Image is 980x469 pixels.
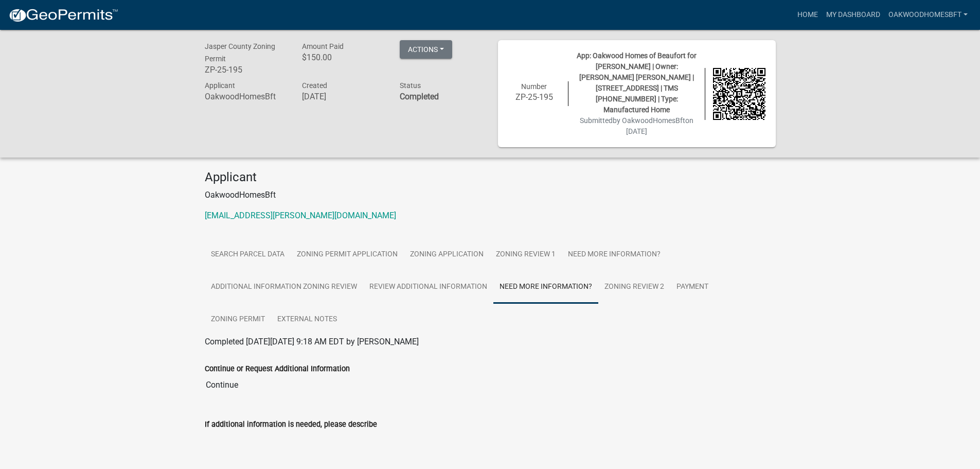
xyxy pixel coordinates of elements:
span: App: Oakwood Homes of Beaufort for [PERSON_NAME] | Owner: [PERSON_NAME] [PERSON_NAME] | [STREET_A... [577,51,697,114]
label: Continue or Request Additional Information [205,366,350,373]
button: Actions [400,40,452,59]
h6: ZP-25-195 [205,65,287,75]
a: Payment [670,271,715,304]
label: If additional information is needed, please describe [205,421,377,428]
a: Additional Information Zoning Review [205,271,363,304]
a: Zoning Review 2 [598,271,670,304]
a: Zoning Permit Application [291,238,404,271]
span: Created [302,81,327,90]
a: My Dashboard [822,5,884,25]
a: Zoning Application [404,238,490,271]
span: Amount Paid [302,42,344,50]
h6: OakwoodHomesBft [205,92,287,101]
img: QR code [713,68,765,120]
p: OakwoodHomesBft [205,189,776,201]
a: Home [793,5,822,25]
a: Search Parcel Data [205,238,291,271]
a: Need More Information? [562,238,667,271]
h6: $150.00 [302,53,384,62]
span: Completed [DATE][DATE] 9:18 AM EDT by [PERSON_NAME] [205,337,419,346]
h6: [DATE] [302,92,384,101]
a: Zoning Review 1 [490,238,562,271]
span: Status [400,81,421,90]
a: OakwoodHomesBft [884,5,972,25]
h6: ZP-25-195 [508,92,561,102]
strong: Completed [400,92,439,101]
span: Jasper County Zoning Permit [205,42,275,63]
span: Number [521,82,547,91]
a: Review Additional Information [363,271,493,304]
span: Submitted on [DATE] [580,116,693,135]
a: External Notes [271,303,343,336]
h4: Applicant [205,170,776,185]
span: Applicant [205,81,235,90]
a: Zoning Permit [205,303,271,336]
span: by OakwoodHomesBft [613,116,685,125]
a: Need More Information? [493,271,598,304]
a: [EMAIL_ADDRESS][PERSON_NAME][DOMAIN_NAME] [205,211,396,220]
